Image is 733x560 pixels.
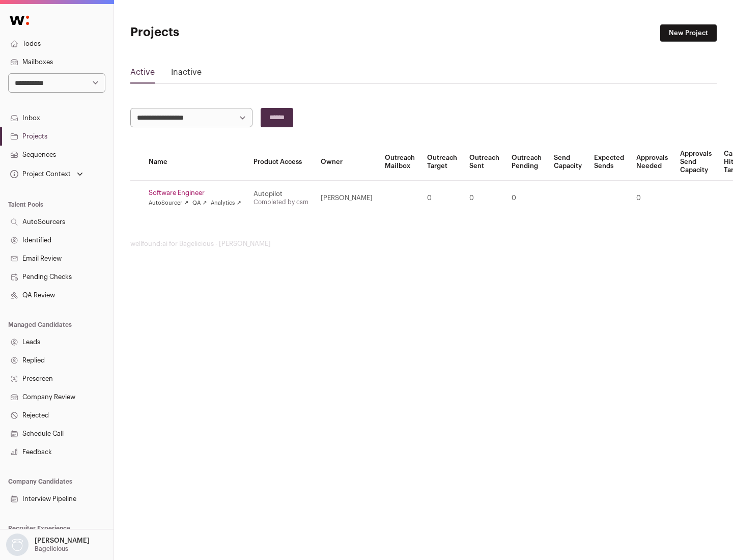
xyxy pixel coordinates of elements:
[130,240,717,248] footer: wellfound:ai for Bagelicious - [PERSON_NAME]
[130,66,155,82] a: Active
[35,545,68,553] p: Bagelicious
[505,181,548,216] td: 0
[660,24,717,42] a: New Project
[171,66,202,82] a: Inactive
[211,199,241,207] a: Analytics ↗
[8,170,71,178] div: Project Context
[588,144,630,181] th: Expected Sends
[192,199,207,207] a: QA ↗
[247,144,315,181] th: Product Access
[130,24,326,41] h1: Projects
[143,144,247,181] th: Name
[315,181,379,216] td: [PERSON_NAME]
[421,144,463,181] th: Outreach Target
[379,144,421,181] th: Outreach Mailbox
[315,144,379,181] th: Owner
[674,144,718,181] th: Approvals Send Capacity
[6,534,29,556] img: nopic.png
[35,537,90,545] p: [PERSON_NAME]
[463,144,505,181] th: Outreach Sent
[421,181,463,216] td: 0
[4,10,35,31] img: Wellfound
[253,190,308,198] div: Autopilot
[630,181,674,216] td: 0
[253,199,308,205] a: Completed by csm
[149,199,188,207] a: AutoSourcer ↗
[630,144,674,181] th: Approvals Needed
[149,189,241,197] a: Software Engineer
[463,181,505,216] td: 0
[548,144,588,181] th: Send Capacity
[8,167,85,181] button: Open dropdown
[4,534,92,556] button: Open dropdown
[505,144,548,181] th: Outreach Pending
